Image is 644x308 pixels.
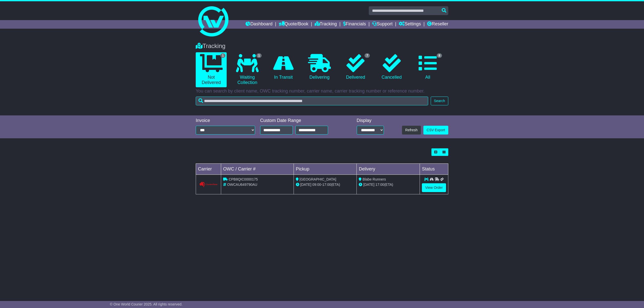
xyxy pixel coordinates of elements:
a: Tracking [315,20,337,29]
a: Cancelled [376,52,407,82]
td: Status [420,164,448,175]
a: 7 Delivered [340,52,371,82]
span: 09:00 [312,183,321,187]
a: View Order [422,183,446,192]
a: Dashboard [246,20,272,29]
button: Search [431,97,448,105]
span: 1 [220,53,226,58]
span: [DATE] [300,183,311,187]
td: Carrier [196,164,221,175]
img: GetCarrierServiceLogo [199,182,218,188]
div: - (ETA) [296,182,355,187]
div: Display [357,118,384,123]
a: Support [372,20,392,29]
a: 1 Not Delivered [196,52,227,87]
span: © One World Courier 2025. All rights reserved. [110,302,183,306]
span: 1 [256,53,262,58]
a: Financials [343,20,366,29]
span: 17:00 [375,183,384,187]
span: 8 [437,53,442,58]
span: OWCAU649790AU [227,183,257,187]
div: Custom Date Range [260,118,341,123]
a: Settings [399,20,421,29]
td: Pickup [294,164,357,175]
a: 8 All [412,52,443,82]
span: Blabe Runners [363,177,386,181]
span: [DATE] [363,183,374,187]
a: CSV Export [423,126,448,135]
a: 1 Waiting Collection [232,52,263,87]
td: OWC / Carrier # [221,164,294,175]
span: 7 [365,53,370,58]
span: CPB8QIC0000175 [229,177,258,181]
p: You can search by client name, OWC tracking number, carrier name, carrier tracking number or refe... [196,89,448,94]
td: Delivery [357,164,420,175]
div: (ETA) [359,182,418,187]
div: Tracking [193,42,451,50]
a: Reseller [427,20,448,29]
a: Delivering [304,52,335,82]
span: 17:00 [322,183,331,187]
a: Quote/Book [279,20,308,29]
button: Refresh [402,126,421,135]
div: Invoice [196,118,255,123]
span: [GEOGRAPHIC_DATA] [300,177,336,181]
a: In Transit [268,52,299,82]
